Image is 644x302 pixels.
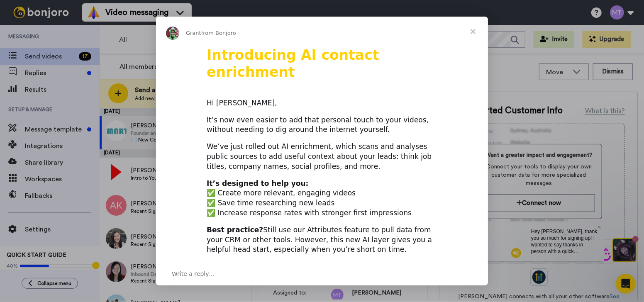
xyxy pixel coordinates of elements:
div: Open conversation and reply [156,262,488,285]
div: Hi [PERSON_NAME], [207,98,437,108]
span: Close [458,17,488,46]
span: from Bonjoro [201,30,236,36]
img: mute-white.svg [27,27,37,37]
b: It’s designed to help you: [207,179,308,188]
img: c638375f-eacb-431c-9714-bd8d08f708a7-1584310529.jpg [1,2,23,24]
span: Hey [PERSON_NAME], thank you so much for signing up! I wanted to say thanks in person with a quic... [46,7,112,93]
div: We’ve just rolled out AI enrichment, which scans and analyses public sources to add useful contex... [207,142,437,171]
div: Still use our Attributes feature to pull data from your CRM or other tools. However, this new AI ... [207,225,437,255]
div: ✅ Create more relevant, engaging videos ✅ Save time researching new leads ✅ Increase response rat... [207,179,437,218]
span: Write a reply… [172,268,215,279]
b: Best practice? [207,226,263,234]
span: Grant [186,30,201,36]
img: Profile image for Grant [166,27,179,40]
b: Introducing AI contact enrichment [207,47,379,80]
div: It’s now even easier to add that personal touch to your videos, without needing to dig around the... [207,115,437,135]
